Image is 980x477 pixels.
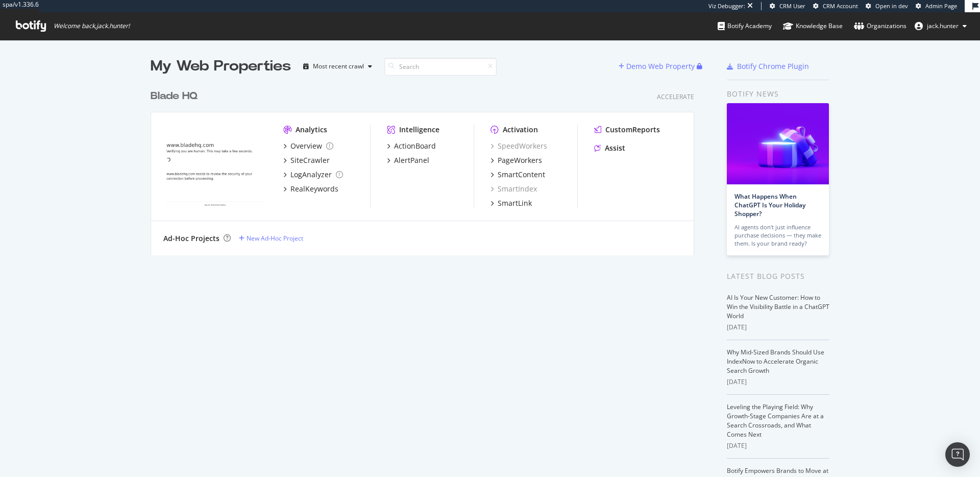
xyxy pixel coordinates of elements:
div: Botify Chrome Plugin [737,61,809,71]
div: Viz Debugger: [708,2,745,10]
div: Intelligence [399,125,439,135]
a: SpeedWorkers [491,141,547,151]
a: Overview [283,141,333,151]
div: SmartContent [498,170,545,180]
div: Latest Blog Posts [727,271,829,282]
a: Open in dev [866,2,908,10]
div: AlertPanel [394,155,429,165]
a: Botify Academy [718,12,772,40]
a: Leveling the Playing Field: Why Growth-Stage Companies Are at a Search Crossroads, and What Comes... [727,402,824,439]
a: CustomReports [594,125,660,135]
div: CustomReports [605,125,660,135]
div: Assist [605,143,625,153]
a: Admin Page [916,2,957,10]
div: Botify Academy [718,21,772,31]
div: PageWorkers [498,155,542,165]
a: RealKeywords [283,184,338,194]
div: Analytics [296,125,327,135]
span: Admin Page [925,2,957,10]
a: SiteCrawler [283,155,330,165]
a: Demo Web Property [619,62,697,70]
a: SmartContent [491,170,545,180]
span: Open in dev [875,2,908,10]
span: jack.hunter [927,21,959,30]
div: [DATE] [727,377,829,387]
div: Organizations [854,21,906,31]
div: [DATE] [727,441,829,450]
div: RealKeywords [290,184,338,194]
div: SmartLink [498,198,532,208]
a: Botify Chrome Plugin [727,61,809,71]
input: Search [384,58,497,76]
div: Accelerate [657,92,694,101]
div: grid [151,77,702,255]
span: Welcome back, jack.hunter ! [54,22,130,30]
div: My Web Properties [151,56,291,77]
div: Open Intercom Messenger [945,442,970,467]
a: AI Is Your New Customer: How to Win the Visibility Battle in a ChatGPT World [727,293,829,320]
div: SiteCrawler [290,155,330,165]
a: PageWorkers [491,155,542,165]
div: Most recent crawl [313,63,364,69]
a: ActionBoard [387,141,436,151]
div: [DATE] [727,323,829,332]
a: CRM Account [813,2,858,10]
a: Organizations [854,12,906,40]
button: jack.hunter [906,18,975,34]
a: AlertPanel [387,155,429,165]
span: CRM Account [823,2,858,10]
div: Demo Web Property [626,61,695,71]
div: ActionBoard [394,141,436,151]
a: Knowledge Base [783,12,843,40]
a: What Happens When ChatGPT Is Your Holiday Shopper? [734,192,805,218]
div: LogAnalyzer [290,170,332,180]
a: CRM User [770,2,805,10]
a: SmartIndex [491,184,537,194]
div: AI agents don’t just influence purchase decisions — they make them. Is your brand ready? [734,223,821,248]
div: Botify news [727,88,829,100]
a: LogAnalyzer [283,170,343,180]
a: Blade HQ [151,89,202,104]
button: Most recent crawl [299,58,376,75]
a: SmartLink [491,198,532,208]
div: Knowledge Base [783,21,843,31]
div: New Ad-Hoc Project [247,234,303,243]
a: New Ad-Hoc Project [239,234,303,243]
div: Activation [503,125,538,135]
span: CRM User [779,2,805,10]
div: Ad-Hoc Projects [163,233,219,244]
img: www.bladehq.com [163,125,267,207]
div: Overview [290,141,322,151]
img: What Happens When ChatGPT Is Your Holiday Shopper? [727,103,829,184]
a: Assist [594,143,625,153]
button: Demo Web Property [619,58,697,75]
div: Blade HQ [151,89,198,104]
a: Why Mid-Sized Brands Should Use IndexNow to Accelerate Organic Search Growth [727,348,824,375]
